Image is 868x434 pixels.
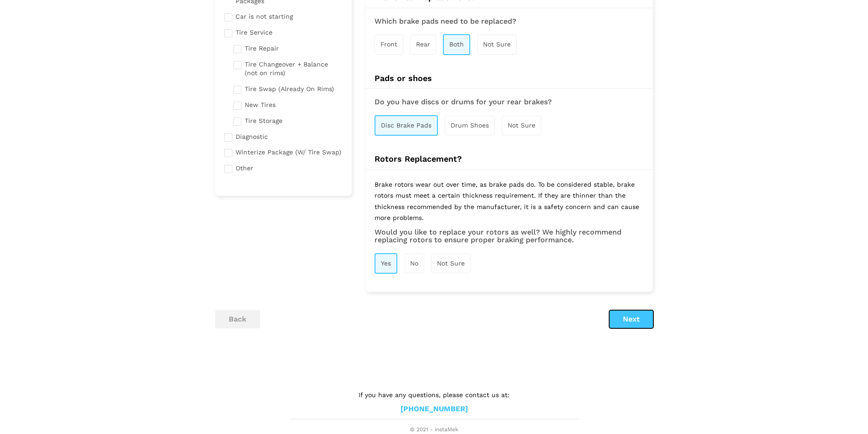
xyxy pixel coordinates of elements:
p: If you have any questions, please contact us at: [291,390,578,400]
h4: Pads or shoes [365,73,653,83]
span: Disc Brake Pads [381,122,431,129]
span: Not Sure [483,41,511,48]
span: Not Sure [437,260,465,267]
span: Drum Shoes [451,122,489,129]
h3: Do you have discs or drums for your rear brakes? [375,98,644,106]
span: Both [449,41,464,48]
span: Not Sure [508,122,535,129]
h3: Which brake pads need to be replaced? [375,17,644,26]
span: © 2021 - instaMek [291,426,578,434]
span: Yes [381,260,391,267]
p: Brake rotors wear out over time, as brake pads do. To be considered stable, brake rotors must mee... [375,179,644,228]
span: Front [380,41,397,48]
span: Rear [416,41,430,48]
span: No [410,260,418,267]
h3: Would you like to replace your rotors as well? We highly recommend replacing rotors to ensure pro... [375,228,644,244]
h4: Rotors Replacement? [365,154,653,164]
button: back [215,310,260,328]
button: Next [609,310,653,328]
a: [PHONE_NUMBER] [401,404,468,414]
